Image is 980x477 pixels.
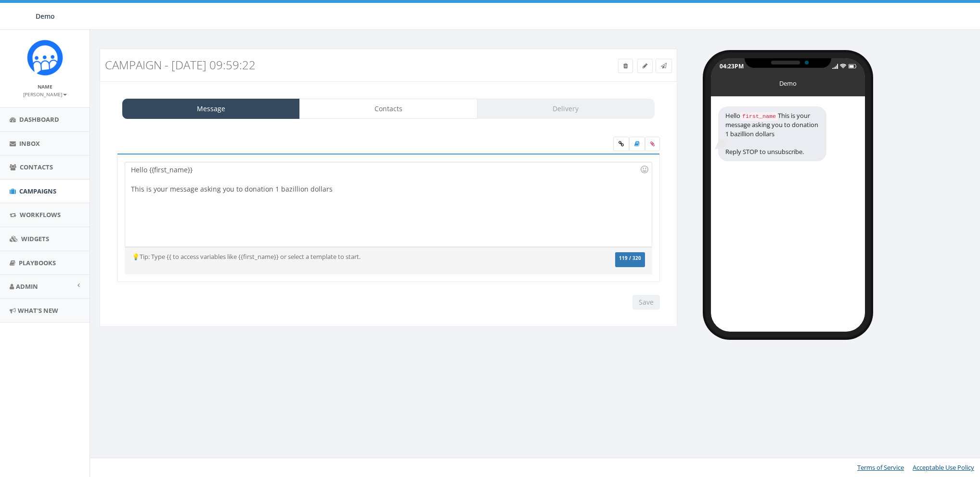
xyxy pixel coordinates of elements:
[299,99,477,119] a: Contacts
[718,106,826,161] div: Hello This is your message asking you to donation 1 bazillion dollars Reply STOP to unsubscribe.
[619,255,641,261] span: 119 / 320
[720,62,744,70] div: 04:23PM
[125,162,651,246] div: Hello {{first_name}} This is your message asking you to donation 1 bazillion dollars
[19,187,56,195] span: Campaigns
[16,282,38,291] span: Admin
[661,62,667,70] span: Send Test Message
[639,164,650,175] div: Use the TAB key to insert emoji faster
[18,306,58,315] span: What's New
[20,210,61,219] span: Workflows
[857,463,904,472] a: Terms of Service
[629,137,645,151] label: Insert Template Text
[764,79,812,84] div: Demo
[23,90,67,98] a: [PERSON_NAME]
[38,83,52,90] small: Name
[36,12,55,21] span: Demo
[122,99,300,119] a: Message
[19,115,59,124] span: Dashboard
[105,59,527,71] h3: Campaign - [DATE] 09:59:22
[125,252,564,261] div: 💡Tip: Type {{ to access variables like {{first_name}} or select a template to start.
[27,39,63,76] img: Icon_1.png
[645,137,660,151] span: Attach your media
[623,62,628,70] span: Delete Campaign
[19,258,56,267] span: Playbooks
[23,91,67,98] small: [PERSON_NAME]
[21,234,49,243] span: Widgets
[913,463,974,472] a: Acceptable Use Policy
[19,139,40,148] span: Inbox
[740,112,778,121] code: first_name
[20,163,53,171] span: Contacts
[643,62,647,70] span: Edit Campaign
